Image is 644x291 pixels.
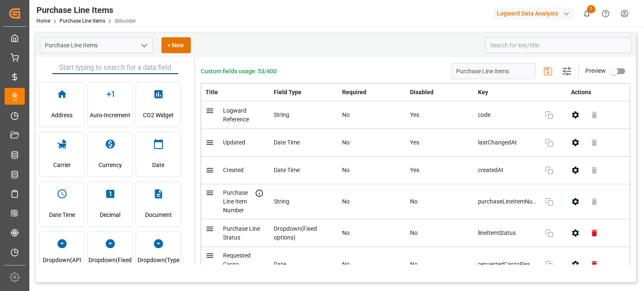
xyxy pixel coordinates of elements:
th: Disabled [406,84,474,101]
td: Yes [406,101,474,129]
input: Start typing to search for a data field [52,62,178,74]
div: Dropdown(Fixed options) [274,224,334,242]
span: requestedCargoReadinessDate [478,260,537,269]
span: Purchase Line Status [223,225,260,241]
button: Logward Data Analysts [493,5,577,21]
th: Field Type [270,84,338,101]
div: Purchase Line Items [36,4,136,16]
span: Dropdown(Fixed options) [88,253,132,276]
span: lineItemStatus [478,229,537,237]
a: Purchase Line Items [60,18,105,24]
span: Date [152,154,164,176]
tr: Purchase Line StatusDropdown(Fixed options)NoNolineItemStatus [201,219,630,247]
tr: CreatedDate TimeNoYescreatedAt [201,157,630,184]
th: Title [201,84,270,101]
button: open menu [138,39,150,52]
th: Required [338,84,406,101]
span: purchaseLineItemNumber [478,197,537,206]
span: Carrier [53,154,71,176]
th: Key [474,84,562,101]
span: Logward Reference [223,107,249,123]
span: lastChangedAt [478,138,537,147]
span: Created [223,167,244,173]
span: Dropdown(Type for options) [136,253,180,276]
td: No [406,219,474,247]
td: No [338,247,406,282]
tr: Purchase Line Item NumberStringNoNopurchaseLineItemNumber [201,184,630,219]
td: No [406,247,474,282]
div: String [274,197,334,206]
tr: UpdatedDate TimeNoYeslastChangedAt [201,129,630,157]
span: code [478,111,537,119]
span: 1 [587,5,595,13]
span: Updated [223,139,245,146]
td: No [406,184,474,219]
td: No [338,219,406,247]
span: createdAt [478,166,537,175]
td: No [338,184,406,219]
td: Yes [406,157,474,184]
td: Yes [406,129,474,157]
td: No [338,101,406,129]
td: No [338,157,406,184]
input: Type to search/select [40,37,153,53]
tr: Logward ReferenceStringNoYescode [201,101,630,129]
div: Date Time [274,166,334,175]
span: Decimal [100,203,120,226]
span: Auto-Increment [90,104,130,126]
div: Logward Data Analysts [493,8,574,20]
button: + New [161,37,191,53]
span: Preview [585,67,606,74]
div: String [274,111,334,119]
span: CO2 Widget [143,104,174,126]
th: Actions [562,84,630,101]
div: Date [274,260,334,269]
span: Purchase Line Item Number [223,189,248,214]
td: No [338,129,406,157]
span: Dropdown(API for options) [40,253,84,276]
span: Currency [99,154,122,176]
input: Search for key/title [485,37,632,53]
tr: Requested Cargo Readiness DateDateNoNorequestedCargoReadinessDate [201,247,630,282]
span: Date Time [49,203,75,226]
a: Home [36,18,50,24]
button: Help Center [596,4,615,23]
span: Requested Cargo Readiness Date [223,252,263,276]
div: Date Time [274,138,334,147]
button: show 1 new notifications [577,4,596,23]
input: Enter schema title [451,63,535,79]
span: Custom fields usage: 53/400 [201,67,277,76]
span: Document [145,203,172,226]
span: Address [51,104,73,126]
